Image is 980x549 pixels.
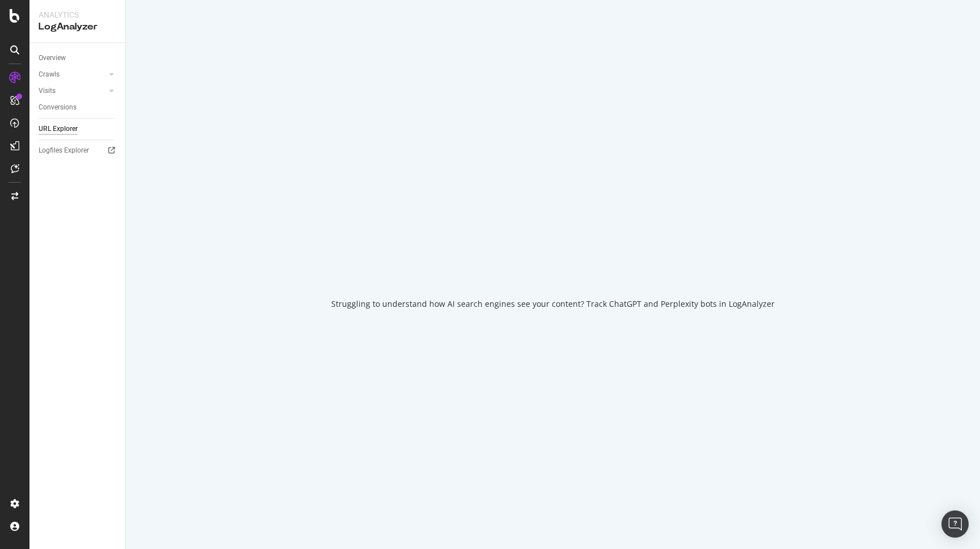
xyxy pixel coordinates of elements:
[39,85,56,97] div: Visits
[39,123,78,135] div: URL Explorer
[941,510,969,538] div: Open Intercom Messenger
[39,20,116,33] div: LogAnalyzer
[39,123,117,135] a: URL Explorer
[39,102,77,113] div: Conversions
[39,52,66,64] div: Overview
[39,52,117,64] a: Overview
[39,69,60,81] div: Crawls
[512,239,594,280] div: animation
[39,85,106,97] a: Visits
[331,298,775,310] div: Struggling to understand how AI search engines see your content? Track ChatGPT and Perplexity bot...
[39,69,106,81] a: Crawls
[39,145,117,157] a: Logfiles Explorer
[39,102,117,113] a: Conversions
[39,9,116,20] div: Analytics
[39,145,89,157] div: Logfiles Explorer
